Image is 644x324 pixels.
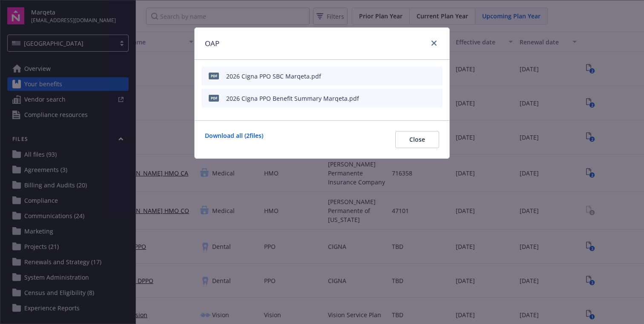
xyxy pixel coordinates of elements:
[209,95,219,101] span: pdf
[431,72,439,81] button: preview file
[205,131,263,148] a: Download all ( 2 files)
[226,72,321,81] div: 2026 Cigna PPO SBC Marqeta.pdf
[431,94,439,103] button: preview file
[429,38,439,48] a: close
[226,94,359,103] div: 2026 Cigna PPO Benefit Summary Marqeta.pdf
[409,135,425,143] span: Close
[418,72,425,81] button: download file
[209,73,219,79] span: pdf
[418,94,425,103] button: download file
[205,38,219,49] h1: OAP
[395,131,439,148] button: Close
